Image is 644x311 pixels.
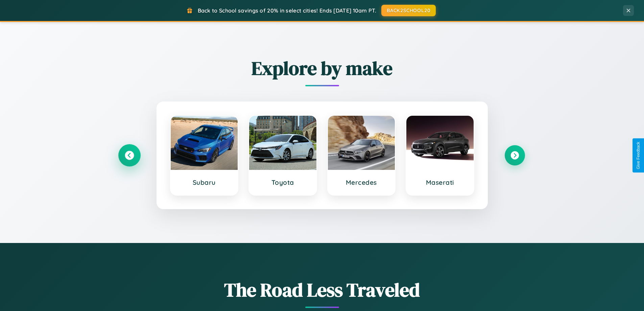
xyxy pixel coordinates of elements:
[413,178,467,186] h3: Maserati
[335,178,388,186] h3: Mercedes
[119,55,525,81] h2: Explore by make
[177,178,231,186] h3: Subaru
[119,277,525,303] h1: The Road Less Traveled
[636,142,641,169] div: Give Feedback
[256,178,310,186] h3: Toyota
[381,5,436,16] button: BACK2SCHOOL20
[198,7,376,14] span: Back to School savings of 20% in select cities! Ends [DATE] 10am PT.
